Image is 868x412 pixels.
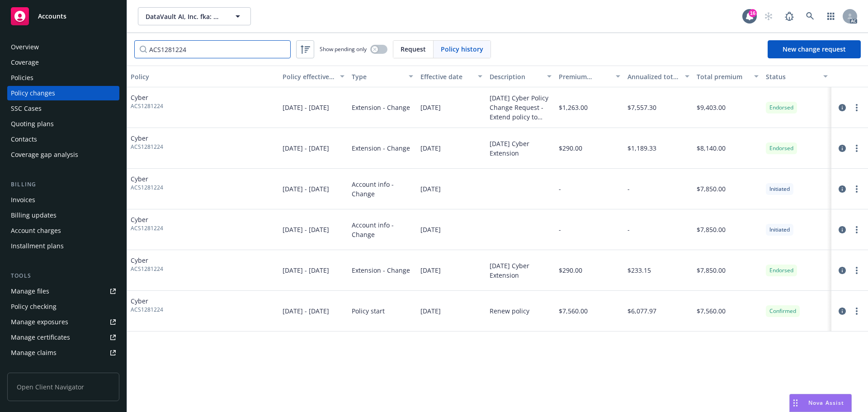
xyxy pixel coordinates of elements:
a: Search [801,7,819,25]
span: ACS1281224 [131,102,163,110]
span: [DATE] - [DATE] [283,306,329,316]
a: circleInformation [837,184,848,194]
span: [DATE] [420,225,441,234]
span: Endorsed [769,144,793,152]
a: more [851,306,862,317]
div: Annualized total premium change [627,72,679,81]
span: Cyber [131,256,163,265]
span: Cyber [131,174,163,184]
span: $7,560.00 [697,306,726,316]
span: [DATE] - [DATE] [283,103,329,112]
div: Status [766,72,818,81]
div: Renew policy [490,306,529,316]
span: Nova Assist [808,399,844,407]
button: Total premium [693,66,762,87]
div: Manage BORs [11,361,53,375]
span: [DATE] [420,306,441,316]
span: $8,140.00 [697,143,726,153]
div: Account charges [11,223,61,238]
div: Quoting plans [11,117,54,131]
a: Report a Bug [780,7,798,25]
span: [DATE] - [DATE] [283,184,329,194]
span: Cyber [131,133,163,143]
span: - [627,184,630,194]
div: Coverage [11,55,39,70]
div: Contacts [11,132,37,147]
span: ACS1281224 [131,265,163,273]
span: [DATE] - [DATE] [283,143,329,153]
button: Nova Assist [789,394,852,412]
input: Filter by keyword... [134,40,291,58]
div: 16 [749,9,757,17]
a: Coverage gap analysis [7,147,119,162]
button: Type [348,66,417,87]
a: more [851,184,862,194]
span: Cyber [131,93,163,102]
div: Policies [11,71,33,85]
button: Policy effective dates [279,66,348,87]
span: Policy history [441,44,483,54]
div: Manage claims [11,346,57,360]
a: circleInformation [837,143,848,154]
a: Policies [7,71,119,85]
a: circleInformation [837,102,848,113]
a: Installment plans [7,239,119,253]
div: Effective date [420,72,472,81]
a: Manage BORs [7,361,119,375]
a: Coverage [7,55,119,70]
a: more [851,224,862,235]
span: - [627,225,630,234]
a: Start snowing [759,7,778,25]
a: Billing updates [7,208,119,223]
a: circleInformation [837,265,848,276]
a: Contacts [7,132,119,147]
span: Cyber [131,296,163,306]
span: Extension - Change [352,265,410,275]
a: circleInformation [837,306,848,317]
a: more [851,265,862,276]
span: Extension - Change [352,143,410,153]
div: Overview [11,40,39,54]
span: Manage exposures [7,315,119,329]
a: more [851,143,862,154]
span: DataVault AI, Inc. fka: WISA Technologies, Inc. [146,12,224,21]
span: [DATE] [420,143,441,153]
div: Drag to move [790,394,801,412]
span: ACS1281224 [131,184,163,192]
span: Endorsed [769,266,793,275]
span: [DATE] - [DATE] [283,225,329,234]
div: [DATE] Cyber Extension [490,261,552,280]
span: Initiated [769,226,790,234]
span: $7,560.00 [559,306,588,316]
button: Effective date [417,66,486,87]
div: Coverage gap analysis [11,147,78,162]
div: Total premium [697,72,749,81]
div: Premium change [559,72,611,81]
span: Cyber [131,215,163,224]
div: SSC Cases [11,101,42,116]
div: Installment plans [11,239,64,253]
span: New change request [783,45,846,53]
span: - [559,184,561,194]
a: Accounts [7,4,119,29]
div: [DATE] Cyber Extension [490,139,552,158]
span: Accounts [38,13,66,20]
a: Policy changes [7,86,119,100]
div: Manage exposures [11,315,68,329]
a: Policy checking [7,299,119,314]
span: Show pending only [320,45,367,53]
span: [DATE] [420,265,441,275]
span: - [559,225,561,234]
span: Extension - Change [352,103,410,112]
div: Policy effective dates [283,72,335,81]
span: $7,850.00 [697,265,726,275]
a: Overview [7,40,119,54]
div: Policy checking [11,299,57,314]
button: Status [762,66,831,87]
button: Annualized total premium change [624,66,693,87]
span: Account info - Change [352,220,414,239]
a: Switch app [822,7,840,25]
span: $233.15 [627,265,651,275]
div: Manage certificates [11,330,70,345]
button: DataVault AI, Inc. fka: WISA Technologies, Inc. [138,7,251,25]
